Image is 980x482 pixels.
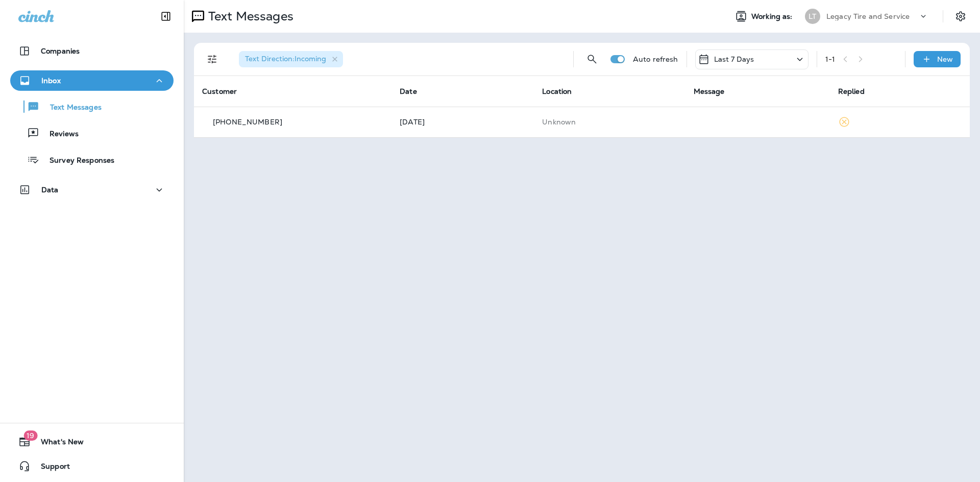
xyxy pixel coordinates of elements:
[400,118,526,126] p: Aug 19, 2025 10:05 AM
[10,41,174,61] button: Companies
[239,51,343,67] div: Text Direction:Incoming
[31,438,84,450] span: What's New
[582,49,602,69] button: Search Messages
[951,7,970,26] button: Settings
[39,130,79,139] p: Reviews
[805,9,820,24] div: LT
[826,12,910,20] p: Legacy Tire and Service
[213,118,282,126] p: [PHONE_NUMBER]
[400,87,417,96] span: Date
[10,149,174,170] button: Survey Responses
[694,87,725,96] span: Message
[10,456,174,476] button: Support
[10,180,174,200] button: Data
[202,87,237,96] span: Customer
[245,54,326,63] span: Text Direction : Incoming
[751,12,795,21] span: Working as:
[10,432,174,452] button: 19What's New
[39,156,114,166] p: Survey Responses
[41,47,80,55] p: Companies
[41,77,61,85] p: Inbox
[542,87,572,96] span: Location
[838,87,865,96] span: Replied
[41,186,59,194] p: Data
[10,96,174,117] button: Text Messages
[825,55,835,63] div: 1 - 1
[10,70,174,91] button: Inbox
[152,6,180,27] button: Collapse Sidebar
[40,103,102,113] p: Text Messages
[937,55,953,63] p: New
[10,122,174,144] button: Reviews
[202,49,223,69] button: Filters
[23,430,37,441] span: 19
[542,118,677,126] p: This customer does not have a last location and the phone number they messaged is not assigned to...
[204,9,293,24] p: Text Messages
[31,462,70,474] span: Support
[633,55,678,63] p: Auto refresh
[714,55,754,63] p: Last 7 Days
